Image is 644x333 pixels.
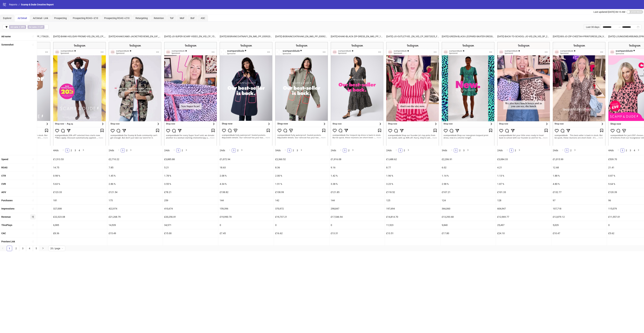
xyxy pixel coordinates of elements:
[624,148,628,152] li: 2
[117,148,121,152] li: Previous Page
[274,188,329,196] div: £138.99
[172,148,176,152] button: left
[467,149,469,151] span: right
[20,246,25,251] a: 3
[32,43,34,46] span: sort-ascending
[163,172,218,180] div: 1.78 %
[625,149,628,152] a: 2
[54,17,67,19] span: Prospecting
[118,149,120,151] span: left
[32,191,34,193] span: sort-ascending
[129,148,133,152] li: Next Page
[594,11,625,13] span: Last updated [DATE] 06:13 AM
[154,17,164,19] span: Retention
[636,148,640,152] button: right
[164,149,170,152] span: 2 Ads
[125,149,129,152] a: 2
[218,188,274,196] div: £138.82
[3,24,48,30] button: Ad name ∌ DPAAd name ∌ CAT
[347,148,351,152] li: 2
[19,3,20,6] li: /
[584,24,601,30] div: Last 30 days
[440,172,496,180] div: 1.14 %
[551,188,607,196] div: £132.77
[1,35,11,38] b: Ad name
[39,26,43,28] b: CAT
[52,155,107,163] div: £1,513.53
[82,149,84,151] span: right
[329,32,385,40] div: [DATE]-KHAKI-BLACK-ZIP-DRESS_EN_IMG_PP_12082025_F_CC_SC1_USP11_NEW-IN
[632,148,636,152] li: 4
[569,149,573,152] a: 2
[565,149,569,152] a: 1
[73,149,77,152] a: 3
[34,246,39,251] a: 5
[53,149,59,152] span: 4 Ads
[218,205,274,213] div: 159,396
[398,149,402,152] a: 1
[450,148,454,152] button: left
[551,180,607,188] div: 4.80 %
[274,205,329,213] div: 370,972
[440,188,496,196] div: £107.21
[109,149,114,152] span: 2 Ads
[170,17,174,19] span: ToF
[274,32,329,40] div: [DATE]-BISRAINCOATKHAKI_EN_IMG_PP_03092025_F_CC_SC1_USP14_BIS
[287,149,291,152] a: 1
[283,148,287,152] button: left
[33,17,48,19] span: Ad Detail - Link
[608,149,614,152] span: 4 Ads
[107,155,163,163] div: £2,710.22
[406,148,410,152] button: right
[551,163,607,172] div: 12.68
[514,149,517,152] a: 2
[73,17,98,19] span: Prospecting ROAS < £10
[164,42,217,146] img: Screenshot 120232429129060005
[104,17,129,19] span: Prospecting ROAS > £10
[1,207,14,210] b: Impressions
[574,149,576,151] span: right
[109,42,161,146] img: Screenshot 120232266391670005
[561,148,565,152] button: left
[107,205,163,213] div: 422,974
[343,148,347,152] li: 1
[32,216,34,218] span: sort-descending
[107,188,163,196] div: £121.54
[274,196,329,204] div: 142
[283,148,287,152] li: Previous Page
[52,188,107,196] div: £123.33
[329,172,385,180] div: 1.42 %
[32,174,34,177] span: sort-ascending
[274,180,329,188] div: 1.91 %
[1,174,6,177] b: CTR
[117,148,121,152] button: left
[496,163,551,172] div: 4.21
[275,149,281,152] span: 3 Ads
[551,155,607,163] div: £1,015.99
[458,148,462,152] li: 2
[466,148,470,152] li: Next Page
[386,42,439,146] img: Screenshot 120231653578610005
[163,205,218,213] div: 410,674
[191,17,195,19] span: BoF
[509,149,513,152] a: 1
[385,196,440,204] div: 125
[52,163,107,172] div: 14.75
[20,246,25,251] li: 3
[497,149,503,152] span: 2 Ads
[573,148,577,152] li: Next Page
[440,32,496,40] div: [DATE]-GREEN-BLACK-LEOPARD-SKATER-DRESS_EN_VID_PP_12082025_F_CC_SC1_USP11_NEW-IN
[617,149,619,151] span: left
[385,172,440,180] div: 1.96 %
[496,188,551,196] div: £101.33
[163,32,218,40] div: [DATE]-JO-SUPER-SCARF-VIDEO_EN_VID_CP_15082025_F_CC_SC12_USP11_JO-FOUNDER
[618,26,621,28] span: swap-right
[347,149,351,152] a: 2
[394,148,398,152] button: left
[52,205,107,213] div: 327,008
[496,32,551,40] div: [DATE]-BACK-TO-SCHOOL-JO-VID_EN_VID_SP_20082025_F_CC_SC12_USP11_BACK-TO-SCHOOL
[236,149,240,152] a: 2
